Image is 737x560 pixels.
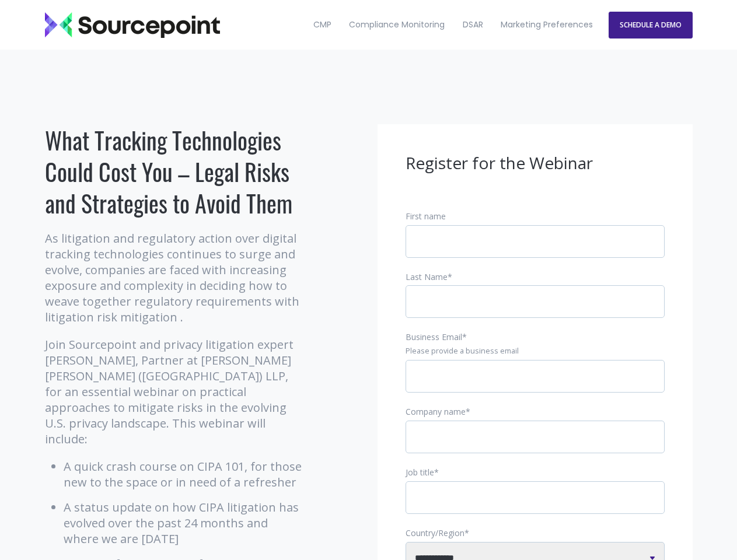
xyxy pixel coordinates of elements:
[406,331,462,342] span: Business Email
[406,152,665,174] h3: Register for the Webinar
[406,346,665,356] legend: Please provide a business email
[64,499,305,547] li: A status update on how CIPA litigation has evolved over the past 24 months and where we are [DATE]
[45,337,305,447] p: Join Sourcepoint and privacy litigation expert [PERSON_NAME], Partner at [PERSON_NAME] [PERSON_NA...
[406,527,464,538] span: Country/Region
[406,406,466,417] span: Company name
[406,211,446,222] span: First name
[406,271,448,282] span: Last Name
[609,12,693,38] a: SCHEDULE A DEMO
[45,230,305,325] p: As litigation and regulatory action over digital tracking technologies continues to surge and evo...
[64,459,305,490] li: A quick crash course on CIPA 101, for those new to the space or in need of a refresher
[45,12,220,38] img: Sourcepoint_logo_black_transparent (2)-2
[45,124,305,219] h1: What Tracking Technologies Could Cost You – Legal Risks and Strategies to Avoid Them
[406,467,434,478] span: Job title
